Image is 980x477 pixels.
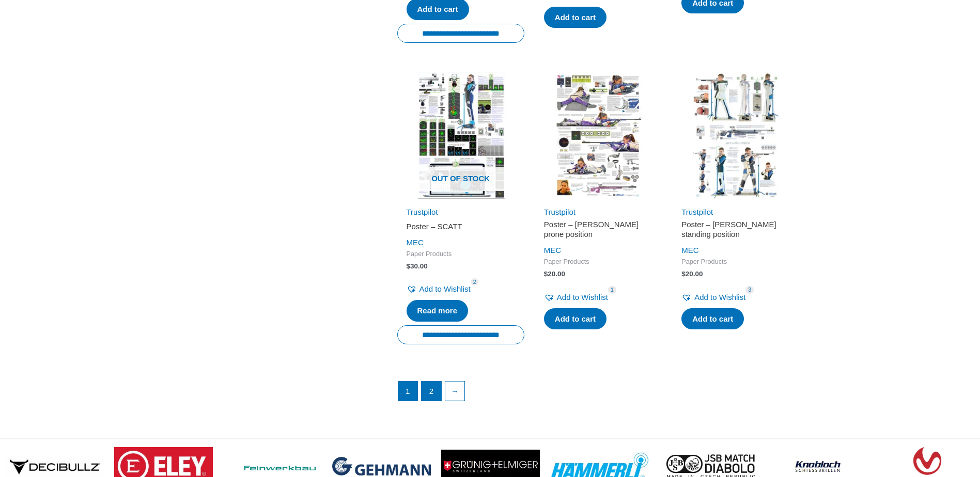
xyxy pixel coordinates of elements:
span: Add to Wishlist [419,284,471,293]
nav: Product Pagination [397,381,800,407]
a: Add to cart: “Poster - Ivana Maksimovic prone position” [544,308,606,330]
a: Add to cart: “Poster - Istvan Peni standing position” [681,308,744,330]
a: MEC [681,246,698,255]
span: Paper Products [681,258,790,266]
bdi: 30.00 [407,262,428,270]
span: Page 1 [398,381,418,401]
span: $ [681,270,686,278]
a: Trustpilot [681,208,713,216]
a: Out of stock [397,72,524,199]
a: Add to Wishlist [407,282,471,296]
span: $ [407,262,411,270]
a: → [445,381,465,401]
span: $ [544,270,548,278]
span: Paper Products [544,258,652,266]
a: Poster – [PERSON_NAME] standing position [681,219,790,244]
a: Trustpilot [407,208,438,216]
a: Trustpilot [544,208,575,216]
bdi: 20.00 [544,270,565,278]
h2: Poster – SCATT [407,221,515,232]
span: Out of stock [405,167,517,191]
span: Add to Wishlist [694,293,745,301]
a: Page 2 [422,381,441,401]
img: Poster - SCATT [397,72,524,199]
a: MEC [407,238,424,247]
span: Add to Wishlist [557,293,608,301]
span: Paper Products [407,250,515,259]
span: 2 [471,278,479,286]
bdi: 20.00 [681,270,703,278]
h2: Poster – [PERSON_NAME] standing position [681,219,790,240]
a: Add to Wishlist [681,290,745,305]
a: MEC [544,246,561,255]
span: 3 [745,286,754,294]
img: Poster - Istvan Peni standing position [672,72,799,199]
a: Add to cart: “Poster - Ivana Maksimovic standing position” [544,7,606,28]
a: Read more about “Poster - SCATT” [407,300,469,322]
a: Add to Wishlist [544,290,608,305]
a: Poster – [PERSON_NAME] prone position [544,219,652,244]
a: Poster – SCATT [407,221,515,235]
img: Poster - Ivana Maksimovic prone position [535,72,662,199]
h2: Poster – [PERSON_NAME] prone position [544,219,652,240]
span: 1 [608,286,616,294]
